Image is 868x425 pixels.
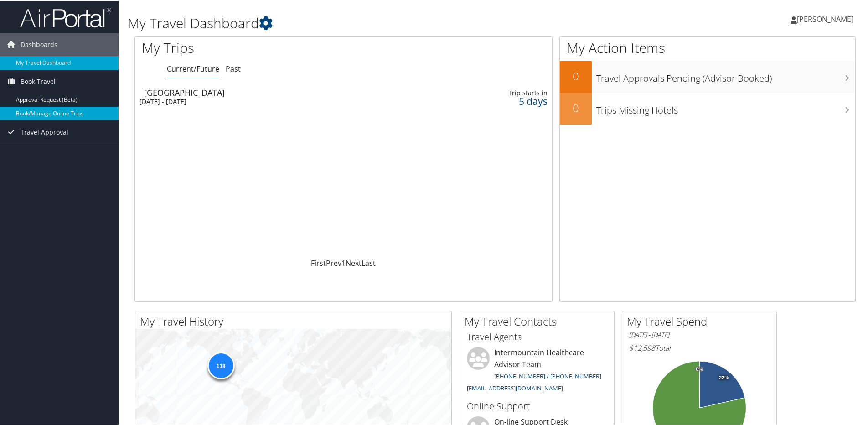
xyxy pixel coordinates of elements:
div: [GEOGRAPHIC_DATA] [144,88,401,96]
h1: My Trips [142,37,372,57]
h3: Trips Missing Hotels [596,98,855,116]
h1: My Travel Dashboard [128,13,618,32]
a: [PHONE_NUMBER] / [PHONE_NUMBER] [494,371,601,379]
li: Intermountain Healthcare Advisor Team [462,346,612,395]
span: Travel Approval [21,120,68,143]
h3: Travel Agents [467,330,607,342]
a: Prev [326,257,341,267]
div: [DATE] - [DATE] [139,97,396,105]
a: Next [346,257,362,267]
h3: Online Support [467,399,607,412]
h2: 0 [560,67,592,83]
a: 0Travel Approvals Pending (Advisor Booked) [560,60,855,92]
a: 1 [341,257,346,267]
span: Book Travel [21,69,56,92]
h2: My Travel Contacts [465,313,614,328]
h1: My Action Items [560,37,855,57]
h2: 0 [560,99,592,115]
tspan: 0% [696,366,703,371]
span: $12,598 [629,342,655,352]
div: 118 [207,351,234,378]
a: 0Trips Missing Hotels [560,92,855,124]
h6: Total [629,342,770,352]
h2: My Travel History [140,313,451,328]
a: [PERSON_NAME] [790,5,863,32]
span: [PERSON_NAME] [797,13,853,23]
h2: My Travel Spend [627,313,776,328]
div: 5 days [453,96,548,104]
span: Dashboards [21,32,57,55]
h6: [DATE] - [DATE] [629,330,770,338]
a: First [311,257,326,267]
a: Last [362,257,376,267]
h3: Travel Approvals Pending (Advisor Booked) [596,67,855,84]
a: Past [226,63,241,73]
img: airportal-logo.png [20,6,111,27]
a: Current/Future [167,63,219,73]
tspan: 22% [719,374,729,380]
div: Trip starts in [453,88,548,96]
a: [EMAIL_ADDRESS][DOMAIN_NAME] [467,383,563,391]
